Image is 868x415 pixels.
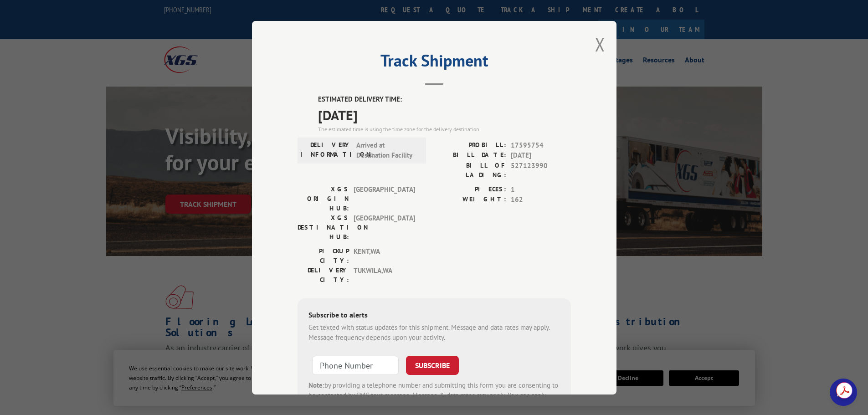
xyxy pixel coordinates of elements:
[595,32,605,56] button: Close modal
[511,195,571,205] span: 162
[300,140,352,160] label: DELIVERY INFORMATION:
[308,309,560,322] div: Subscribe to alerts
[434,150,506,161] label: BILL DATE:
[298,54,571,72] h2: Track Shipment
[511,140,571,150] span: 17595754
[318,125,571,133] div: The estimated time is using the time zone for the delivery destination.
[354,184,415,213] span: [GEOGRAPHIC_DATA]
[406,355,459,374] button: SUBSCRIBE
[511,150,571,161] span: [DATE]
[318,104,571,125] span: [DATE]
[511,160,571,179] span: 527123990
[434,140,506,150] label: PROBILL:
[354,265,415,284] span: TUKWILA , WA
[830,379,857,406] a: Open chat
[298,184,349,213] label: XGS ORIGIN HUB:
[511,184,571,195] span: 1
[298,246,349,265] label: PICKUP CITY:
[298,265,349,284] label: DELIVERY CITY:
[434,184,506,195] label: PIECES:
[434,160,506,179] label: BILL OF LADING:
[308,380,324,389] strong: Note:
[308,380,560,411] div: by providing a telephone number and submitting this form you are consenting to be contacted by SM...
[434,195,506,205] label: WEIGHT:
[354,246,415,265] span: KENT , WA
[298,213,349,241] label: XGS DESTINATION HUB:
[308,322,560,343] div: Get texted with status updates for this shipment. Message and data rates may apply. Message frequ...
[318,94,571,105] label: ESTIMATED DELIVERY TIME:
[312,355,399,374] input: Phone Number
[356,140,418,160] span: Arrived at Destination Facility
[354,213,415,241] span: [GEOGRAPHIC_DATA]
